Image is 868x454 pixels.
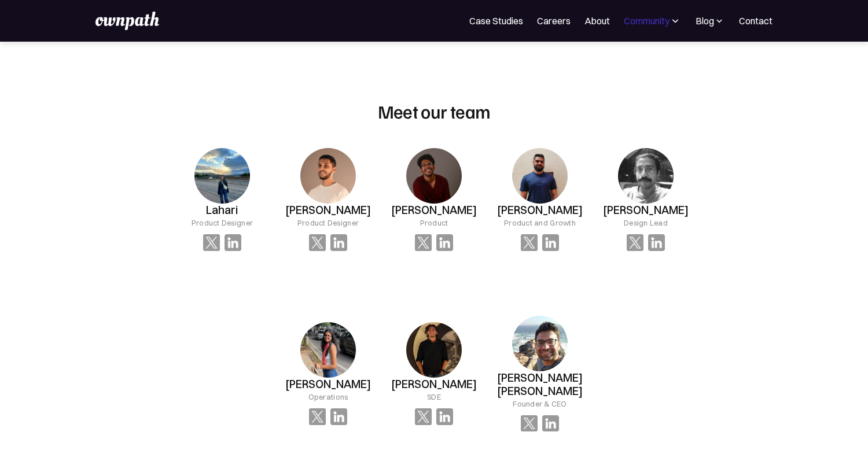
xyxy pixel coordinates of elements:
[487,371,593,398] h3: [PERSON_NAME] [PERSON_NAME]
[469,14,523,28] a: Case Studies
[378,100,491,122] h2: Meet our team
[297,217,359,228] div: Product Designer
[696,14,714,28] div: Blog
[739,14,773,28] a: Contact
[504,217,576,228] div: Product and Growth
[420,217,448,228] div: Product
[391,204,477,217] h3: [PERSON_NAME]
[206,204,238,217] h3: Lahari
[427,391,441,403] div: SDE
[497,204,583,217] h3: [PERSON_NAME]
[584,14,610,28] a: About
[537,14,571,28] a: Careers
[695,14,725,28] div: Blog
[603,204,689,217] h3: [PERSON_NAME]
[391,378,477,391] h3: [PERSON_NAME]
[513,398,567,409] div: Founder & CEO
[624,14,670,28] div: Community
[308,391,348,403] div: Operations
[624,217,668,228] div: Design Lead
[285,378,371,391] h3: [PERSON_NAME]
[624,14,681,28] div: Community
[192,217,253,228] div: Product Designer
[285,204,371,217] h3: [PERSON_NAME]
